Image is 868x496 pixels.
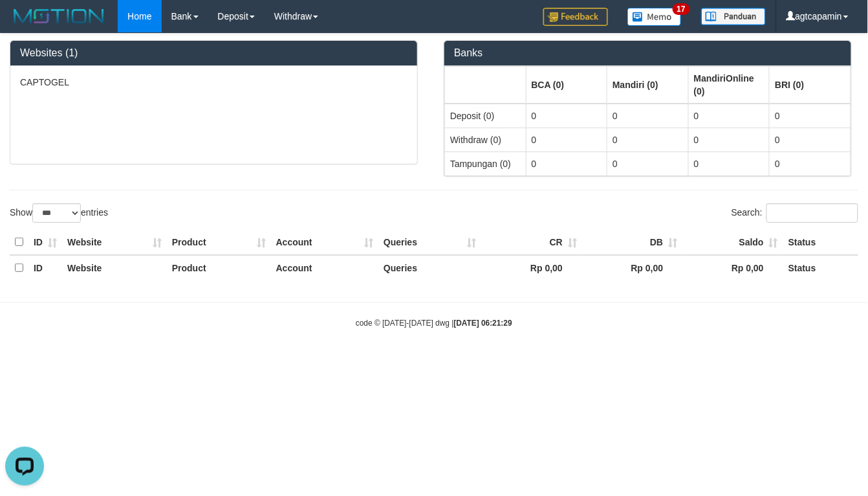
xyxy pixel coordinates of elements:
label: Search: [732,203,858,223]
th: Group: activate to sort column ascending [770,66,851,104]
td: 0 [770,152,851,175]
span: 17 [673,3,690,15]
th: Website [62,230,167,255]
th: ID [28,255,62,280]
th: Product [167,255,271,280]
img: panduan.png [701,8,766,25]
select: Showentries [32,203,81,223]
th: Account [271,230,378,255]
th: Rp 0,00 [682,255,783,280]
td: 0 [526,152,607,175]
td: 0 [688,104,770,128]
th: Status [783,230,858,255]
strong: [DATE] 06:21:29 [454,319,512,328]
th: Group: activate to sort column ascending [688,66,770,104]
img: MOTION_logo.png [10,6,108,26]
button: Open LiveChat chat widget [5,5,44,44]
input: Search: [766,203,858,223]
th: Rp 0,00 [482,255,582,280]
th: ID [28,230,62,255]
td: 0 [526,104,607,128]
td: 0 [770,104,851,128]
img: Button%20Memo.svg [627,8,682,26]
h3: Websites (1) [20,47,407,59]
td: Tampungan (0) [445,152,526,175]
th: Website [62,255,167,280]
th: Account [271,255,378,280]
td: 0 [770,128,851,152]
td: 0 [607,152,689,175]
td: 0 [607,104,689,128]
th: Rp 0,00 [582,255,682,280]
td: Deposit (0) [445,104,526,128]
td: Withdraw (0) [445,128,526,152]
th: Product [167,230,271,255]
img: Feedback.jpg [543,8,608,26]
p: CAPTOGEL [20,76,407,89]
label: Show entries [10,203,108,223]
th: Group: activate to sort column ascending [445,66,526,104]
small: code © [DATE]-[DATE] dwg | [356,319,512,328]
td: 0 [688,128,770,152]
th: Status [783,255,858,280]
th: CR [482,230,582,255]
th: Queries [378,230,482,255]
td: 0 [688,152,770,175]
th: Group: activate to sort column ascending [526,66,607,104]
h3: Banks [454,47,841,59]
td: 0 [526,128,607,152]
td: 0 [607,128,689,152]
th: Queries [378,255,482,280]
th: Saldo [682,230,783,255]
th: Group: activate to sort column ascending [607,66,689,104]
th: DB [582,230,682,255]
